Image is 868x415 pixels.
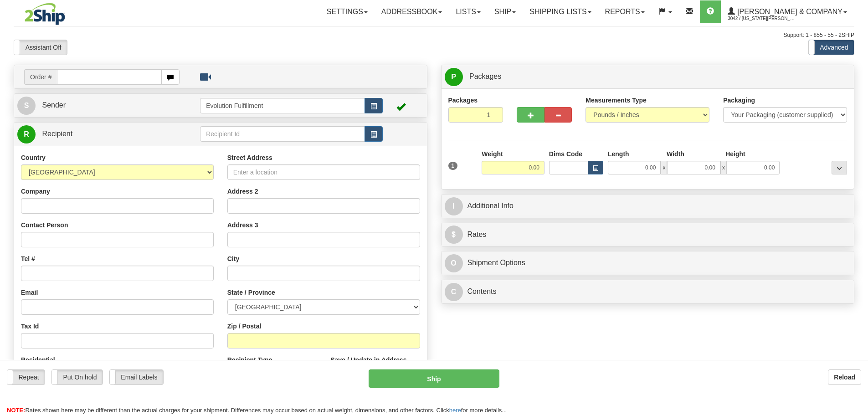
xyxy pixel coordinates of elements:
[482,149,503,159] label: Weight
[24,69,57,85] span: Order #
[227,288,275,297] label: State / Province
[42,101,66,109] span: Sender
[598,0,652,23] a: Reports
[7,370,45,384] label: Repeat
[14,31,854,39] div: Support: 1 - 855 - 55 - 2SHIP
[667,149,684,159] label: Width
[375,0,449,23] a: Addressbook
[200,98,365,113] input: Sender Id
[227,355,272,364] label: Recipient Type
[445,225,851,244] a: $Rates
[14,2,76,26] img: logo3042.jpg
[448,96,478,105] label: Packages
[834,374,855,381] b: Reload
[227,254,239,263] label: City
[488,0,523,23] a: Ship
[445,197,851,215] a: IAdditional Info
[227,322,262,331] label: Zip / Postal
[445,254,851,272] a: OShipment Options
[469,72,501,80] span: Packages
[330,355,420,374] label: Save / Update in Address Book
[523,0,598,23] a: Shipping lists
[549,149,582,159] label: Dims Code
[735,8,842,15] span: [PERSON_NAME] & Company
[445,282,851,301] a: CContents
[728,14,796,23] span: 3042 / [US_STATE][PERSON_NAME]
[449,0,487,23] a: Lists
[200,126,365,142] input: Recipient Id
[445,283,463,301] span: C
[110,370,163,384] label: Email Labels
[320,0,375,23] a: Settings
[52,370,103,384] label: Put On hold
[448,162,458,170] span: 1
[723,96,755,105] label: Packaging
[227,187,258,196] label: Address 2
[21,322,39,331] label: Tax Id
[809,40,854,55] label: Advanced
[445,68,463,86] span: P
[586,96,647,105] label: Measurements Type
[21,355,55,364] label: Residential
[17,97,36,115] span: S
[445,254,463,272] span: O
[832,161,847,174] div: ...
[725,149,745,159] label: Height
[721,0,854,23] a: [PERSON_NAME] & Company 3042 / [US_STATE][PERSON_NAME]
[449,407,461,414] a: here
[661,161,667,174] span: x
[720,161,727,174] span: x
[445,225,463,244] span: $
[445,197,463,215] span: I
[17,125,180,143] a: R Recipient
[227,164,420,180] input: Enter a location
[14,40,67,55] label: Assistant Off
[445,67,851,86] a: P Packages
[227,153,272,162] label: Street Address
[369,369,499,388] button: Ship
[21,187,50,196] label: Company
[21,153,46,162] label: Country
[17,96,200,115] a: S Sender
[828,369,861,385] button: Reload
[21,288,38,297] label: Email
[227,220,258,230] label: Address 3
[7,407,25,414] span: NOTE:
[17,125,36,143] span: R
[21,254,35,263] label: Tel #
[42,130,72,138] span: Recipient
[21,220,68,230] label: Contact Person
[608,149,629,159] label: Length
